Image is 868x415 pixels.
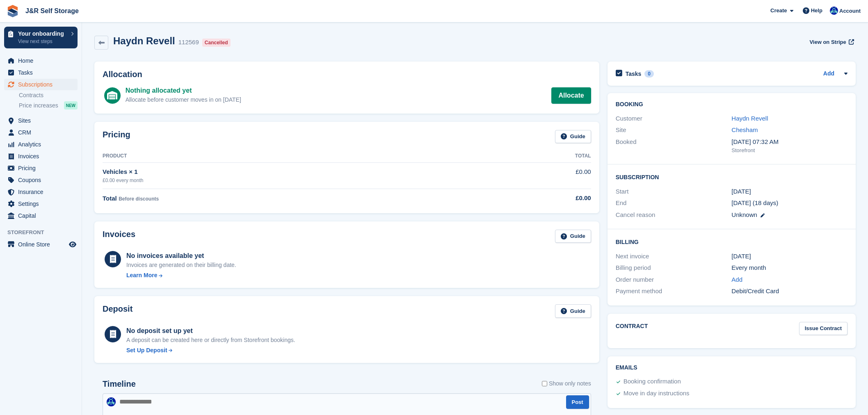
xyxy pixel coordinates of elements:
a: menu [4,67,78,78]
span: Settings [18,198,67,210]
span: Capital [18,210,67,221]
h2: Contract [616,322,648,335]
h2: Booking [616,101,847,108]
input: Show only notes [542,379,547,388]
a: Learn More [126,271,236,280]
span: Tasks [18,67,67,78]
div: Move in day instructions [624,389,690,399]
a: menu [4,139,78,150]
div: [DATE] [731,252,847,261]
label: Show only notes [542,379,591,388]
a: Contracts [19,91,78,99]
span: Insurance [18,186,67,198]
h2: Billing [616,237,847,246]
div: Set Up Deposit [126,346,167,355]
h2: Pricing [103,130,130,144]
a: Chesham [731,126,758,133]
span: Online Store [18,239,67,250]
th: Product [103,150,483,163]
div: Booked [616,137,732,155]
a: menu [4,186,78,198]
div: Order number [616,275,732,285]
td: £0.00 [483,163,591,189]
span: Pricing [18,162,67,174]
div: No deposit set up yet [126,326,295,336]
a: menu [4,115,78,126]
a: J&R Self Storage [22,4,82,18]
h2: Allocation [103,70,591,79]
th: Total [483,150,591,163]
a: Add [823,69,834,79]
div: Storefront [731,146,847,155]
h2: Tasks [626,70,642,78]
a: Preview store [68,239,78,249]
h2: Haydn Revell [113,35,175,46]
h2: Emails [616,365,847,371]
a: Haydn Revell [731,115,768,122]
div: Debit/Credit Card [731,287,847,296]
span: Subscriptions [18,79,67,90]
a: Set Up Deposit [126,346,295,355]
span: Coupons [18,174,67,186]
div: No invoices available yet [126,251,236,261]
a: menu [4,79,78,90]
h2: Subscription [616,173,847,181]
h2: Timeline [103,379,136,389]
div: Cancel reason [616,210,732,220]
div: Start [616,187,732,196]
div: Next invoice [616,252,732,261]
div: NEW [64,101,78,109]
a: View on Stripe [806,35,856,49]
a: menu [4,198,78,210]
span: Invoices [18,150,67,162]
img: Steve Revell [107,397,116,406]
span: Before discounts [119,196,159,202]
div: Allocate before customer moves in on [DATE] [126,96,241,104]
img: stora-icon-8386f47178a22dfd0bd8f6a31ec36ba5ce8667c1dd55bd0f319d3a0aa187defe.svg [7,5,19,17]
h2: Invoices [103,230,135,243]
span: CRM [18,127,67,138]
button: Post [566,395,589,409]
span: Account [839,7,861,15]
div: 0 [644,70,654,78]
a: menu [4,150,78,162]
a: menu [4,162,78,174]
a: menu [4,55,78,66]
img: Steve Revell [830,7,838,15]
div: Cancelled [202,39,231,47]
div: Customer [616,114,732,123]
p: Your onboarding [18,31,67,36]
div: £0.00 [483,194,591,203]
a: menu [4,210,78,221]
div: Payment method [616,287,732,296]
time: 2025-10-24 00:00:00 UTC [731,187,751,196]
p: A deposit can be created here or directly from Storefront bookings. [126,336,295,344]
div: 112569 [178,38,199,47]
span: Create [770,7,787,15]
span: [DATE] (18 days) [731,199,778,206]
a: Guide [555,130,591,144]
a: Add [731,275,742,285]
span: Storefront [7,228,82,237]
a: Issue Contract [799,322,847,335]
div: End [616,198,732,208]
a: menu [4,127,78,138]
div: Invoices are generated on their billing date. [126,261,236,269]
span: Price increases [19,102,58,109]
a: Guide [555,304,591,318]
a: Your onboarding View next steps [4,27,78,48]
span: Home [18,55,67,66]
p: View next steps [18,38,67,45]
div: Nothing allocated yet [126,86,241,96]
div: Site [616,125,732,135]
div: Learn More [126,271,157,280]
div: Vehicles × 1 [103,167,483,177]
div: Billing period [616,263,732,273]
span: Help [811,7,822,15]
a: menu [4,174,78,186]
span: View on Stripe [809,38,846,46]
div: Every month [731,263,847,273]
a: Guide [555,230,591,243]
h2: Deposit [103,304,132,318]
span: Analytics [18,139,67,150]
